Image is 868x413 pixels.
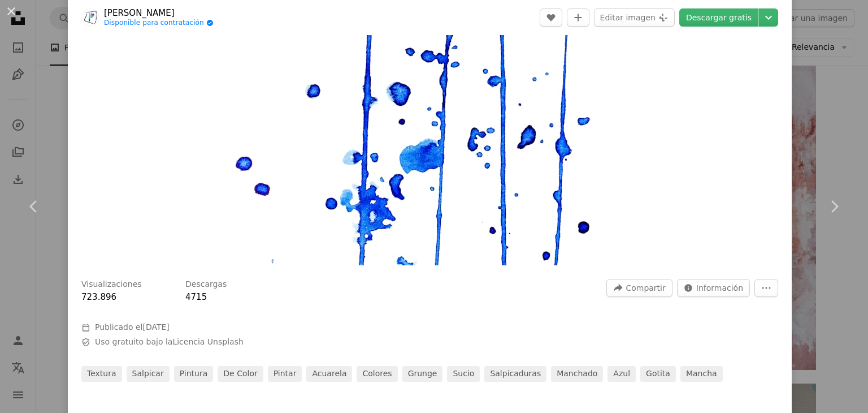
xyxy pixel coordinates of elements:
span: Compartir [626,279,665,296]
h3: Visualizaciones [81,279,142,290]
a: azul [607,366,636,382]
a: Siguiente [800,152,868,261]
span: 4715 [185,292,207,302]
a: grunge [402,366,443,382]
button: Editar imagen [594,8,675,27]
span: 723.896 [81,292,116,302]
a: Disponible para contratación [104,19,214,28]
a: textura [81,366,122,382]
a: gotita [640,366,676,382]
a: colores [357,366,397,382]
a: [PERSON_NAME] [104,7,214,19]
a: sucio [447,366,480,382]
a: pintura [174,366,214,382]
a: Salpicaduras [484,366,546,382]
a: mancha [680,366,723,382]
span: Publicado el [95,322,170,332]
button: Estadísticas sobre esta imagen [677,279,750,297]
a: acuarela [306,366,352,382]
time: 15 de agosto de 2020, 9:54:40 GMT-3 [142,322,169,332]
span: Uso gratuito bajo la [95,337,244,348]
a: pintar [268,366,302,382]
a: manchado [551,366,603,382]
h3: Descargas [185,279,227,290]
button: Añade a la colección [567,8,589,27]
button: Elegir el tamaño de descarga [759,8,778,27]
a: de color [218,366,263,382]
button: Me gusta [540,8,562,27]
img: Ve al perfil de Dan Cristian Pădureț [81,8,99,27]
a: salpicar [127,366,170,382]
span: Información [696,279,743,296]
a: Descargar gratis [679,8,758,27]
a: Licencia Unsplash [172,337,243,346]
button: Compartir esta imagen [606,279,672,297]
button: Más acciones [754,279,778,297]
